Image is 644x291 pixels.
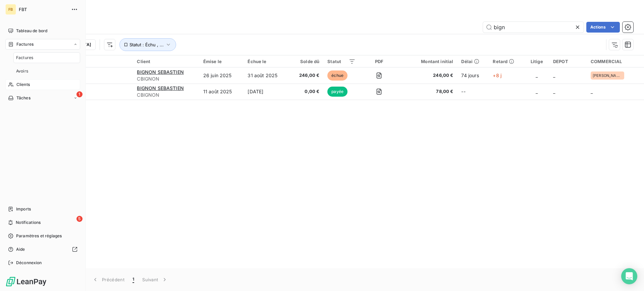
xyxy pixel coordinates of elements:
[493,59,520,64] div: Retard
[16,233,62,239] span: Paramètres et réglages
[16,246,25,252] span: Aide
[529,59,545,64] div: Litige
[137,92,195,98] span: CBIGNON
[119,38,176,51] button: Statut : Échu , ...
[293,59,320,64] div: Solde dû
[76,91,83,97] span: 1
[16,55,33,61] span: Factures
[138,273,172,287] button: Suivant
[244,67,289,84] td: 31 août 2025
[16,82,30,88] span: Clients
[244,84,289,100] td: [DATE]
[364,59,395,64] div: PDF
[327,87,347,97] span: payée
[5,276,47,287] img: Logo LeanPay
[203,59,240,64] div: Émise le
[483,22,584,33] input: Rechercher
[248,59,285,64] div: Échue le
[493,72,501,78] span: +8 j
[327,59,355,64] div: Statut
[553,72,555,78] span: _
[76,216,83,222] span: 5
[457,67,489,84] td: 74 jours
[137,69,183,75] span: BIGNON SEBASTIEN
[461,59,485,64] div: Délai
[129,42,164,47] span: Statut : Échu , ...
[16,206,31,212] span: Imports
[536,72,538,78] span: _
[16,220,41,226] span: Notifications
[5,244,80,255] a: Aide
[586,22,620,33] button: Actions
[137,85,183,91] span: BIGNON SEBASTIEN
[199,84,244,100] td: 11 août 2025
[536,89,538,94] span: _
[199,67,244,84] td: 26 juin 2025
[16,68,28,74] span: Avoirs
[327,70,347,81] span: échue
[621,268,637,284] div: Open Intercom Messenger
[128,273,138,287] button: 1
[16,28,47,34] span: Tableau de bord
[553,89,555,94] span: _
[137,76,195,82] span: CBIGNON
[591,89,593,94] span: _
[19,7,67,12] span: FBT
[293,88,320,95] span: 0,00 €
[553,59,583,64] div: DEPOT
[132,276,134,283] span: 1
[137,59,195,64] div: Client
[88,273,128,287] button: Précédent
[457,84,489,100] td: --
[16,260,42,266] span: Déconnexion
[403,72,453,79] span: 246,00 €
[16,41,34,47] span: Factures
[403,59,453,64] div: Montant initial
[403,88,453,95] span: 78,00 €
[5,4,16,15] div: FB
[593,74,622,78] span: [PERSON_NAME]
[591,59,640,64] div: COMMERCIAL
[293,72,320,79] span: 246,00 €
[16,95,31,101] span: Tâches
